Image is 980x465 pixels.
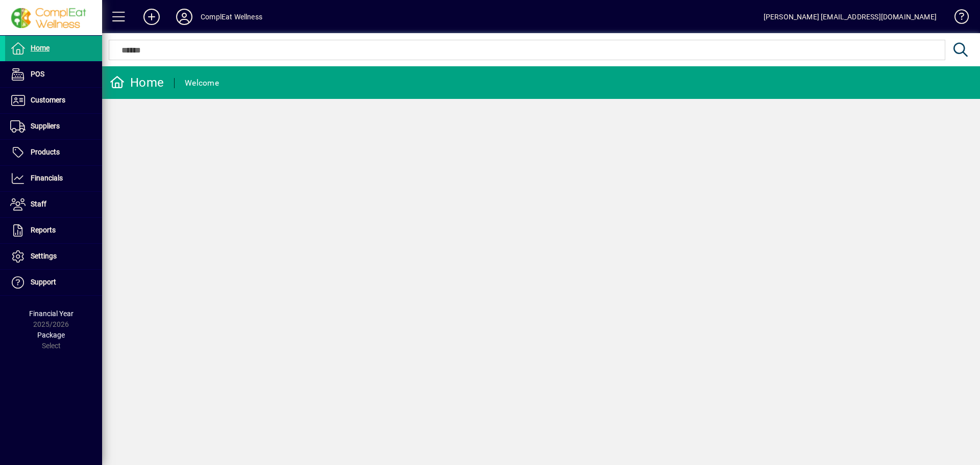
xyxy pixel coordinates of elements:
span: Products [31,148,60,156]
span: Reports [31,226,56,234]
button: Profile [168,8,201,26]
span: Financial Year [29,309,73,318]
span: Home [31,44,50,52]
span: Customers [31,96,65,104]
div: ComplEat Wellness [201,9,262,25]
span: Staff [31,200,46,208]
a: Reports [5,218,102,243]
div: Welcome [185,75,219,91]
a: Customers [5,88,102,113]
a: Products [5,140,102,165]
span: Package [37,331,65,339]
a: Suppliers [5,114,102,139]
span: Financials [31,174,63,182]
a: Support [5,270,102,295]
a: Settings [5,244,102,269]
div: [PERSON_NAME] [EMAIL_ADDRESS][DOMAIN_NAME] [764,9,937,25]
a: Staff [5,192,102,217]
a: POS [5,62,102,87]
button: Add [135,8,168,26]
span: Support [31,278,56,286]
span: Suppliers [31,122,60,130]
a: Knowledge Base [947,2,967,35]
span: POS [31,70,44,78]
span: Settings [31,252,57,260]
a: Financials [5,166,102,191]
div: Home [110,74,164,91]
